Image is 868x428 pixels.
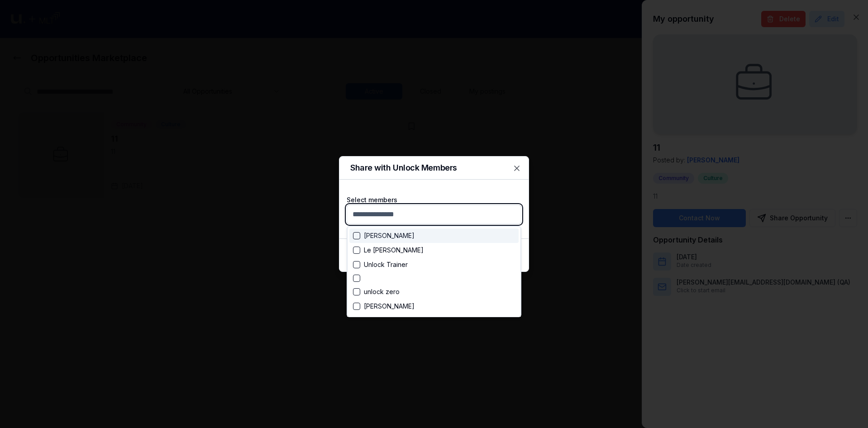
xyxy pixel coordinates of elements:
[353,231,415,240] div: [PERSON_NAME]
[353,316,415,325] div: [PERSON_NAME]
[353,287,400,296] div: unlock zero
[353,260,408,269] div: Unlock Trainer
[353,302,415,311] div: [PERSON_NAME]
[353,246,424,255] div: Le [PERSON_NAME]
